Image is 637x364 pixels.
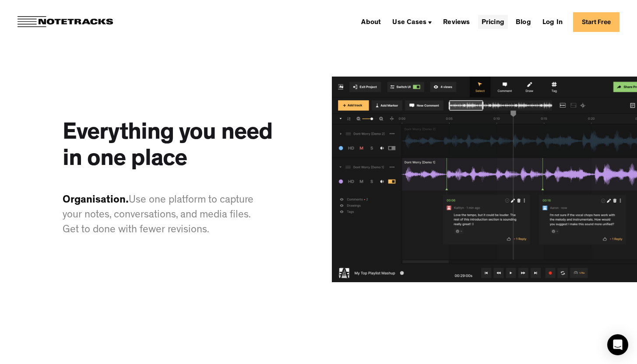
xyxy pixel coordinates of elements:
[63,121,297,174] h3: Everything you need in one place
[478,15,508,29] a: Pricing
[63,193,264,238] p: Use one platform to capture your notes, conversations, and media files. Get to done with fewer re...
[389,15,435,29] div: Use Cases
[392,19,426,26] div: Use Cases
[539,15,566,29] a: Log In
[573,12,619,32] a: Start Free
[358,15,384,29] a: About
[512,15,535,29] a: Blog
[63,196,129,206] span: Organisation.
[440,15,473,29] a: Reviews
[607,334,628,355] div: Open Intercom Messenger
